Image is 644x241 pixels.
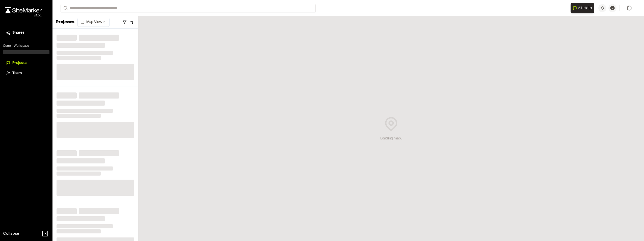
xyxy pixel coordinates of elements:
img: rebrand.png [5,7,42,13]
div: Open AI Assistant [571,3,596,13]
p: Projects [56,19,74,26]
button: Search [61,4,70,12]
a: Team [6,70,46,76]
span: Collapse [3,231,19,237]
p: Current Workspace [3,44,49,48]
a: Shares [6,30,46,36]
a: Projects [6,60,46,66]
span: AI Help [578,5,592,11]
div: Oh geez...please don't... [5,13,42,18]
span: Projects [12,60,26,66]
div: Loading map... [380,136,402,141]
span: Shares [12,30,24,36]
span: Team [12,70,22,76]
button: Open AI Assistant [571,3,594,13]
